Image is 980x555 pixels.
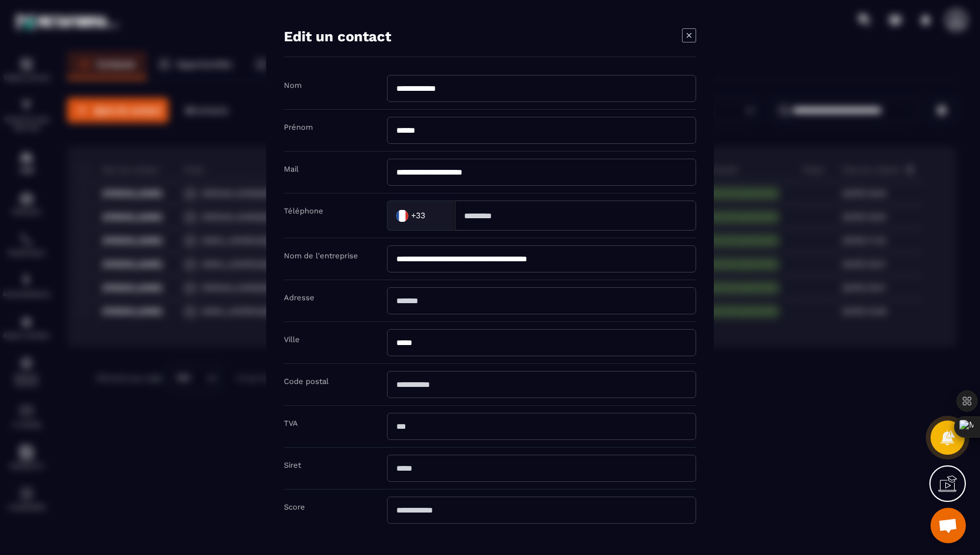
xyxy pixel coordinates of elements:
label: Code postal [284,376,329,385]
label: Prénom [284,122,313,131]
h4: Edit un contact [284,28,391,44]
label: Siret [284,460,301,469]
input: Search for option [428,206,442,224]
label: Nom [284,80,302,89]
label: Téléphone [284,206,323,215]
label: Score [284,502,305,511]
label: TVA [284,418,298,427]
div: Search for option [387,200,455,230]
span: +33 [411,209,425,221]
label: Mail [284,164,299,173]
label: Nom de l'entreprise [284,251,358,260]
label: Adresse [284,293,314,301]
div: Ouvrir le chat [931,508,966,543]
label: Ville [284,334,300,343]
img: Country Flag [390,203,414,227]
